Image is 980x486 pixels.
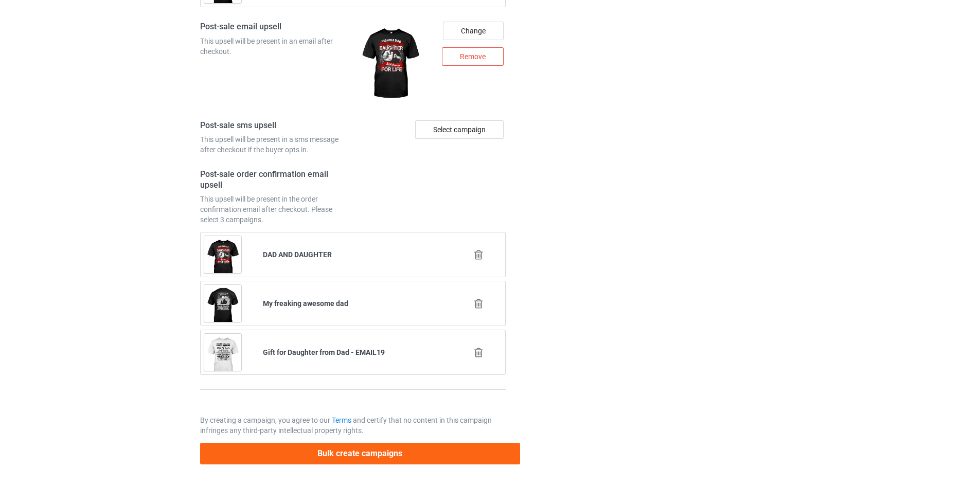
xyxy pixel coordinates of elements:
[442,47,504,66] div: Remove
[263,250,332,259] b: DAD AND DAUGHTER
[200,134,349,155] div: This upsell will be present in a sms message after checkout if the buyer opts in.
[357,22,424,106] img: regular.jpg
[200,169,349,190] h4: Post-sale order confirmation email upsell
[200,120,349,131] h4: Post-sale sms upsell
[332,416,351,424] a: Terms
[200,36,349,57] div: This upsell will be present in an email after checkout.
[200,415,506,436] p: By creating a campaign, you agree to our and certify that no content in this campaign infringes a...
[415,120,504,139] div: Select campaign
[263,299,348,308] b: My freaking awesome dad
[200,22,349,32] h4: Post-sale email upsell
[443,22,504,40] div: Change
[263,348,385,356] b: Gift for Daughter from Dad - EMAIL19
[200,443,520,464] button: Bulk create campaigns
[200,194,349,225] div: This upsell will be present in the order confirmation email after checkout. Please select 3 campa...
